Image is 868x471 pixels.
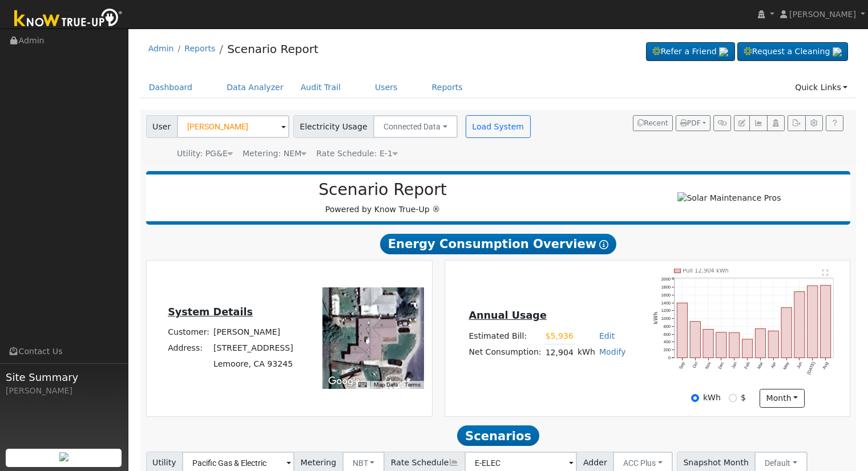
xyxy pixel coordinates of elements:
text: Aug [822,361,830,370]
a: Dashboard [140,77,201,98]
text: 1800 [661,285,671,290]
text: 400 [664,339,671,344]
a: Users [366,77,406,98]
img: retrieve [719,47,728,56]
input: $ [729,394,737,402]
a: Quick Links [786,77,856,98]
text: Nov [704,361,712,370]
rect: onclick="" [703,329,713,358]
td: Estimated Bill: [467,328,543,344]
button: Multi-Series Graph [749,115,767,131]
button: PDF [676,115,710,131]
text: 800 [664,324,671,329]
td: $5,936 [543,328,575,344]
a: Refer a Friend [646,42,735,62]
text: kWh [653,312,659,324]
i: Show Help [599,240,608,249]
text: 600 [664,332,671,337]
span: Scenarios [457,425,539,446]
text: 1400 [661,301,671,306]
text: 1000 [661,316,671,321]
text: 0 [668,355,671,360]
a: Admin [148,44,174,53]
a: Edit [599,331,615,340]
text: 1600 [661,293,671,298]
img: Solar Maintenance Pros [677,192,781,204]
div: Utility: PG&E [177,148,233,160]
u: Annual Usage [469,310,546,321]
rect: onclick="" [756,329,766,358]
td: Customer: [166,324,212,340]
text: 1200 [661,308,671,313]
text: 2000 [661,277,671,282]
div: Powered by Know True-Up ® [152,180,614,216]
input: kWh [691,394,699,402]
button: Settings [805,115,823,131]
button: Map Data [374,381,398,389]
div: [PERSON_NAME] [6,385,122,397]
span: User [146,115,177,138]
img: Google [325,374,363,389]
td: Lemoore, CA 93245 [212,356,296,372]
rect: onclick="" [716,332,726,358]
button: Keyboard shortcuts [358,381,366,389]
a: Data Analyzer [218,77,292,98]
button: Export Interval Data [788,115,805,131]
h2: Scenario Report [158,180,608,200]
text: Pull 12,904 kWh [683,267,729,274]
rect: onclick="" [781,308,792,358]
a: Audit Trail [292,77,349,98]
button: month [760,389,805,408]
img: Know True-Up [9,6,128,32]
td: 12,904 [543,344,575,361]
button: Connected Data [373,115,458,138]
rect: onclick="" [742,339,753,358]
text: May [782,361,790,371]
input: Select a User [177,115,289,138]
text: [DATE] [806,361,817,375]
text: 200 [664,347,671,352]
td: [PERSON_NAME] [212,324,296,340]
rect: onclick="" [768,331,778,358]
td: [STREET_ADDRESS] [212,340,296,356]
a: Modify [599,347,626,356]
button: Generate Report Link [713,115,731,131]
text: Jan [730,361,738,370]
rect: onclick="" [677,303,687,358]
td: Net Consumption: [467,344,543,361]
text: Feb [744,361,751,370]
span: Energy Consumption Overview [380,234,616,254]
rect: onclick="" [821,285,831,358]
a: Reports [184,44,215,53]
u: System Details [168,306,253,318]
text: Sep [678,361,686,370]
text: Oct [692,361,699,369]
rect: onclick="" [808,286,818,358]
rect: onclick="" [690,322,700,358]
span: Electricity Usage [293,115,374,138]
a: Help Link [826,115,843,131]
text: Dec [717,361,725,370]
div: Metering: NEM [243,148,306,160]
td: kWh [575,344,597,361]
span: [PERSON_NAME] [789,10,856,19]
button: Load System [466,115,531,138]
a: Open this area in Google Maps (opens a new window) [325,374,363,389]
span: Alias: HE1 [316,149,398,158]
a: Terms (opens in new tab) [405,381,421,388]
a: Scenario Report [227,42,318,56]
label: $ [741,392,746,404]
button: Edit User [734,115,750,131]
text:  [822,269,829,276]
rect: onclick="" [794,292,805,358]
span: Site Summary [6,370,122,385]
td: Address: [166,340,212,356]
button: Recent [633,115,673,131]
button: Login As [767,115,785,131]
rect: onclick="" [729,332,740,358]
a: Request a Cleaning [737,42,848,62]
text: Jun [796,361,803,370]
label: kWh [703,392,721,404]
text: Apr [770,361,777,370]
a: Reports [423,77,471,98]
